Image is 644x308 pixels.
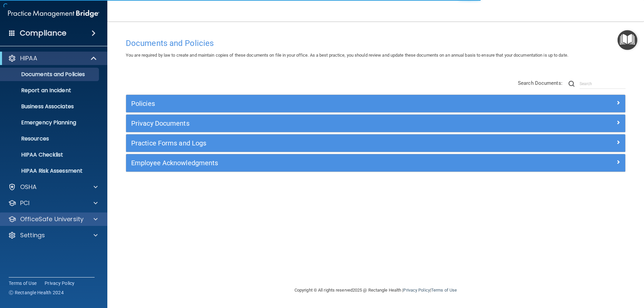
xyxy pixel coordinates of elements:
a: Settings [8,231,98,239]
iframe: Drift Widget Chat Controller [528,260,636,287]
a: Practice Forms and Logs [131,138,620,148]
a: Privacy Policy [403,288,430,293]
h5: Practice Forms and Logs [131,139,495,147]
span: You are required by law to create and maintain copies of these documents on file in your office. ... [126,53,568,58]
img: ic-search.3b580494.png [569,81,575,87]
span: Search Documents: [518,80,562,86]
h5: Privacy Documents [131,120,495,127]
a: PCI [8,199,98,207]
a: OfficeSafe University [8,215,98,223]
p: Emergency Planning [4,119,96,126]
a: HIPAA [8,54,97,62]
p: OSHA [20,183,37,191]
p: PCI [20,199,30,207]
h5: Employee Acknowledgments [131,159,495,167]
a: OSHA [8,183,98,191]
h4: Documents and Policies [126,39,626,48]
p: HIPAA Risk Assessment [4,168,96,174]
p: Documents and Policies [4,71,96,78]
h4: Compliance [20,28,66,38]
p: Business Associates [4,103,96,110]
p: HIPAA [20,54,37,62]
a: Terms of Use [9,280,37,287]
p: HIPAA Checklist [4,151,96,158]
a: Privacy Documents [131,118,620,129]
a: Privacy Policy [45,280,75,287]
a: Policies [131,98,620,109]
img: PMB logo [8,7,99,20]
a: Terms of Use [431,288,457,293]
span: Ⓒ Rectangle Health 2024 [9,289,64,296]
p: Settings [20,231,45,239]
input: Search [580,79,626,89]
h5: Policies [131,100,495,107]
a: Employee Acknowledgments [131,158,620,168]
button: Open Resource Center [618,30,637,50]
p: Report an Incident [4,87,96,94]
p: Resources [4,135,96,142]
div: Copyright © All rights reserved 2025 @ Rectangle Health | | [253,280,498,301]
p: OfficeSafe University [20,215,84,223]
